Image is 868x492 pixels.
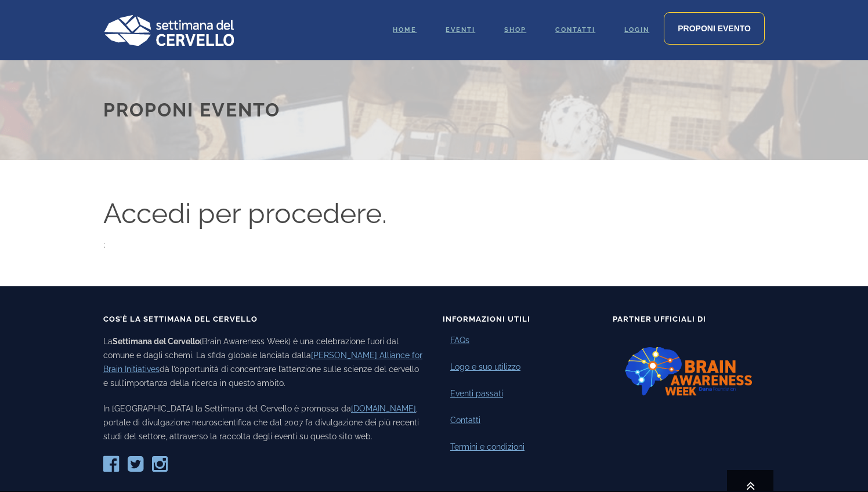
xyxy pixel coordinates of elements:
[450,441,525,453] a: Termini e condizioni
[113,337,200,346] b: Settimana del Cervello
[393,26,417,34] span: Home
[95,195,773,252] div: ;
[664,12,765,45] a: Proponi evento
[450,334,469,347] a: FAQs
[624,26,649,34] span: Login
[450,414,480,427] a: Contatti
[450,388,503,400] a: Eventi passati
[443,315,530,323] span: Informazioni Utili
[504,26,526,34] span: Shop
[678,24,751,33] span: Proponi evento
[103,89,280,131] h1: Proponi Evento
[351,404,416,413] a: [DOMAIN_NAME]
[103,315,258,323] span: Cos’è la Settimana del Cervello
[103,402,425,443] p: In [GEOGRAPHIC_DATA] la Settimana del Cervello è promossa da , portale di divulgazione neuroscien...
[103,14,234,46] img: Logo
[450,361,520,373] a: Logo e suo utilizzo
[555,26,595,34] span: Contatti
[613,315,706,323] span: Partner Ufficiali di
[103,195,765,232] h2: Accedi per procedere.
[613,334,765,409] img: Logo-BAW-nuovo.png
[446,26,475,34] span: Eventi
[103,334,425,390] p: La (Brain Awareness Week) è una celebrazione fuori dal comune e dagli schemi. La sfida globale la...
